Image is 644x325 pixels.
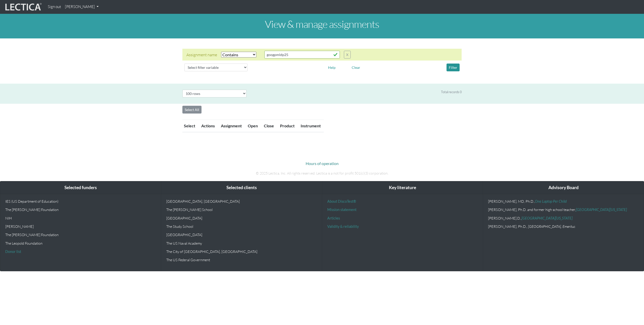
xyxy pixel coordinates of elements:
a: Articles [327,216,340,220]
div: Key literature [322,181,483,194]
p: The US Naval Academy [166,241,317,245]
div: Selected funders [0,181,161,194]
p: NIH [5,216,156,220]
button: Help [326,64,338,71]
button: Clear [349,64,363,71]
a: Mission statement [327,207,356,212]
a: Help [326,65,338,69]
p: [PERSON_NAME] [5,224,156,229]
th: Actions [198,120,218,132]
a: [GEOGRAPHIC_DATA][US_STATE] [521,216,573,220]
button: X [344,51,351,59]
div: Total records 0 [441,90,462,94]
p: IES (US Department of Education) [5,199,156,203]
p: The [PERSON_NAME] School [166,207,317,212]
button: Filter [447,64,460,71]
th: Assignment [218,120,245,132]
th: Select [182,120,198,132]
th: Product [277,120,298,132]
a: Hours of operation [306,161,339,166]
p: The [PERSON_NAME] Foundation [5,233,156,237]
p: [PERSON_NAME], Ph.D. and former high school teacher, [488,207,639,212]
a: [GEOGRAPHIC_DATA][US_STATE] [576,207,627,212]
a: About DiscoTest® [327,199,356,203]
p: The Leopold Foundation [5,241,156,245]
p: The US Federal Government [166,258,317,262]
p: [PERSON_NAME], Ph.D. [488,224,639,229]
th: Close [261,120,277,132]
a: [PERSON_NAME] [63,2,101,12]
p: [PERSON_NAME].D., [488,216,639,220]
div: Advisory Board [483,181,644,194]
a: Sign out [46,2,63,12]
a: Validity & reliability [327,224,359,229]
p: © 2025 Lectica, Inc. All rights reserved. Lectica is a not for profit 501(c)(3) corporation. [182,171,462,176]
p: The [PERSON_NAME] Foundation [5,207,156,212]
th: Instrument [298,120,324,132]
p: [GEOGRAPHIC_DATA], [GEOGRAPHIC_DATA] [166,199,317,203]
p: [PERSON_NAME], MD, Ph.D., [488,199,639,203]
em: , [GEOGRAPHIC_DATA], Emeritus [527,224,575,229]
th: Open [245,120,261,132]
button: Select All [182,106,202,114]
a: One Laptop Per Child [535,199,567,203]
p: [GEOGRAPHIC_DATA] [166,216,317,220]
div: Assignment name [186,52,217,58]
p: The Study School [166,224,317,229]
p: The City of [GEOGRAPHIC_DATA], [GEOGRAPHIC_DATA] [166,249,317,254]
a: Donor list [5,249,21,254]
div: Selected clients [161,181,322,194]
p: [GEOGRAPHIC_DATA] [166,233,317,237]
img: lecticalive [4,2,42,12]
